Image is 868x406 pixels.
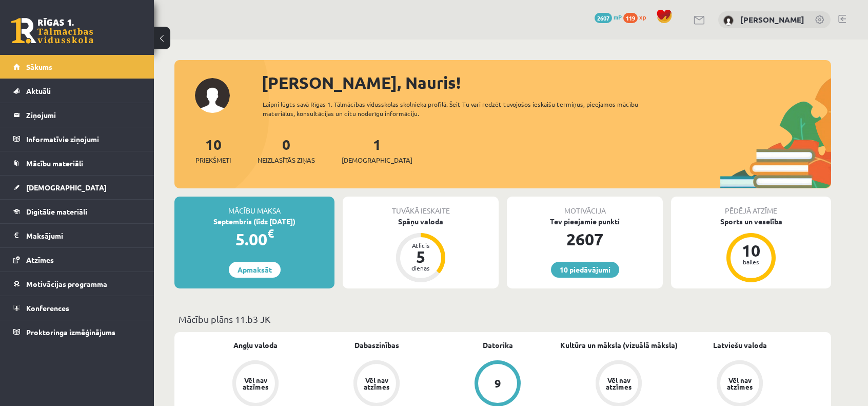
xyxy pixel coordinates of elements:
a: Apmaksāt [229,262,281,278]
span: Atzīmes [26,255,54,264]
div: Vēl nav atzīmes [604,377,633,390]
a: Sports un veselība 10 balles [671,216,831,284]
a: 10 piedāvājumi [551,262,619,278]
div: Vēl nav atzīmes [362,377,391,390]
span: Konferences [26,303,69,313]
a: Motivācijas programma [13,272,141,296]
a: Atzīmes [13,248,141,272]
a: 10Priekšmeti [195,135,231,165]
span: € [267,226,274,241]
a: Aktuāli [13,79,141,103]
a: [PERSON_NAME] [740,14,804,25]
span: 119 [623,13,638,23]
legend: Informatīvie ziņojumi [26,127,141,151]
div: dienas [405,265,436,271]
span: Digitālie materiāli [26,207,87,216]
a: Digitālie materiāli [13,200,141,223]
a: 2607 mP [595,13,622,21]
div: 5 [405,248,436,265]
div: 5.00 [174,227,334,252]
div: Vēl nav atzīmes [241,377,270,390]
span: mP [614,13,622,21]
span: Neizlasītās ziņas [258,155,315,165]
a: Kultūra un māksla (vizuālā māksla) [560,340,678,351]
a: 119 xp [623,13,651,21]
span: [DEMOGRAPHIC_DATA] [26,183,107,192]
a: Konferences [13,296,141,320]
div: Vēl nav atzīmes [725,377,754,390]
div: Sports un veselība [671,216,831,227]
a: Latviešu valoda [713,340,767,351]
div: Tuvākā ieskaite [343,197,499,216]
span: Proktoringa izmēģinājums [26,327,115,337]
div: Laipni lūgts savā Rīgas 1. Tālmācības vidusskolas skolnieka profilā. Šeit Tu vari redzēt tuvojošo... [263,100,657,118]
a: Proktoringa izmēģinājums [13,320,141,344]
p: Mācību plāns 11.b3 JK [179,312,827,326]
span: Sākums [26,62,52,71]
span: Motivācijas programma [26,279,107,288]
a: Informatīvie ziņojumi [13,127,141,151]
span: [DEMOGRAPHIC_DATA] [342,155,412,165]
a: Rīgas 1. Tālmācības vidusskola [11,18,93,44]
div: 2607 [507,227,663,252]
a: Angļu valoda [233,340,278,351]
div: Spāņu valoda [343,216,499,227]
a: Maksājumi [13,224,141,247]
div: 10 [736,242,766,259]
div: Mācību maksa [174,197,334,216]
a: [DEMOGRAPHIC_DATA] [13,176,141,199]
a: 1[DEMOGRAPHIC_DATA] [342,135,412,165]
div: balles [736,259,766,265]
a: Dabaszinības [354,340,399,351]
a: 0Neizlasītās ziņas [258,135,315,165]
span: Mācību materiāli [26,159,83,168]
span: Aktuāli [26,86,51,95]
legend: Ziņojumi [26,103,141,127]
div: Atlicis [405,242,436,248]
div: Tev pieejamie punkti [507,216,663,227]
img: Nauris Vakermanis [723,15,734,26]
legend: Maksājumi [26,224,141,247]
span: xp [639,13,646,21]
a: Datorika [483,340,513,351]
span: Priekšmeti [195,155,231,165]
div: Septembris (līdz [DATE]) [174,216,334,227]
a: Sākums [13,55,141,79]
a: Spāņu valoda Atlicis 5 dienas [343,216,499,284]
div: [PERSON_NAME], Nauris! [262,70,831,95]
div: Pēdējā atzīme [671,197,831,216]
div: 9 [495,378,501,389]
a: Mācību materiāli [13,151,141,175]
span: 2607 [595,13,612,23]
a: Ziņojumi [13,103,141,127]
div: Motivācija [507,197,663,216]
